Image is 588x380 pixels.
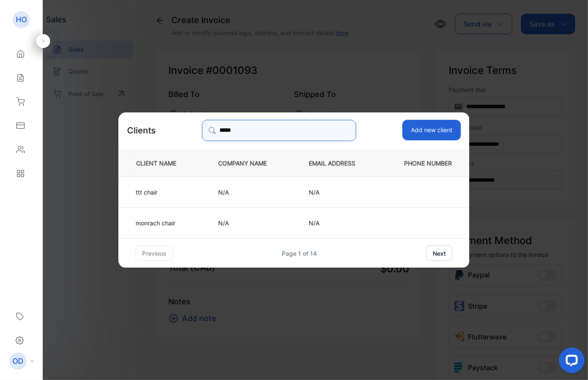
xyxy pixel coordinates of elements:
[136,245,173,261] button: previous
[309,218,369,227] p: N/A
[403,120,461,140] button: Add new client
[136,188,184,197] p: ttt chair
[133,159,190,168] p: CLIENT NAME
[12,356,24,367] p: OD
[16,14,27,25] p: HO
[309,188,369,197] p: N/A
[127,124,156,137] p: Clients
[282,249,317,258] div: Page 1 of 14
[218,159,281,168] p: COMPANY NAME
[552,344,588,380] iframe: LiveChat chat widget
[426,245,453,261] button: next
[397,159,456,168] p: PHONE NUMBER
[136,218,184,227] p: monrach chair
[218,188,281,197] p: N/A
[309,159,369,168] p: EMAIL ADDRESS
[218,218,281,227] p: N/A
